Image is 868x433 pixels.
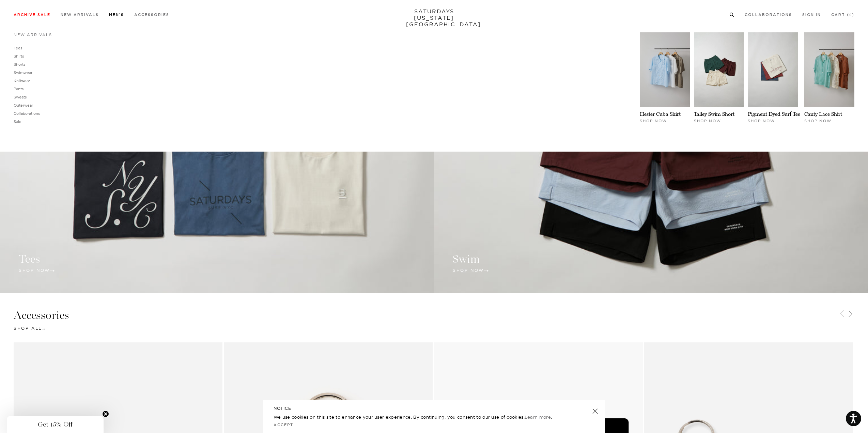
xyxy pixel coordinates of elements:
[745,13,792,17] a: Collaborations
[14,70,32,75] a: Swimwear
[38,420,73,429] span: Get 15% Off
[14,103,33,108] a: Outerwear
[7,416,104,433] div: Get 15% OffClose teaser
[831,13,854,17] a: Cart (0)
[804,111,842,117] a: Canty Lace Shirt
[14,62,25,67] a: Shorts
[61,13,99,17] a: New Arrivals
[694,111,734,117] a: Talley Swim Short
[274,405,594,412] h5: NOTICE
[748,111,800,117] a: Pigment Dyed Surf Tee
[274,422,293,427] a: Accept
[102,411,109,417] button: Close teaser
[640,111,681,117] a: Hester Cuba Shirt
[14,87,24,91] a: Pants
[14,46,22,50] a: Tees
[406,8,462,28] a: SATURDAYS[US_STATE][GEOGRAPHIC_DATA]
[14,78,30,83] a: Knitwear
[14,111,40,116] a: Collaborations
[134,13,169,17] a: Accessories
[802,13,821,17] a: Sign In
[14,119,21,124] a: Sale
[849,14,852,17] small: 0
[525,414,551,420] a: Learn more
[274,414,570,420] p: We use cookies on this site to enhance your user experience. By continuing, you consent to our us...
[14,95,27,99] a: Sweats
[109,13,124,17] a: Men's
[14,310,854,321] h3: Accessories
[14,32,52,37] a: New Arrivals
[14,326,45,331] a: Shop All
[14,13,50,17] a: Archive Sale
[14,54,24,59] a: Shirts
